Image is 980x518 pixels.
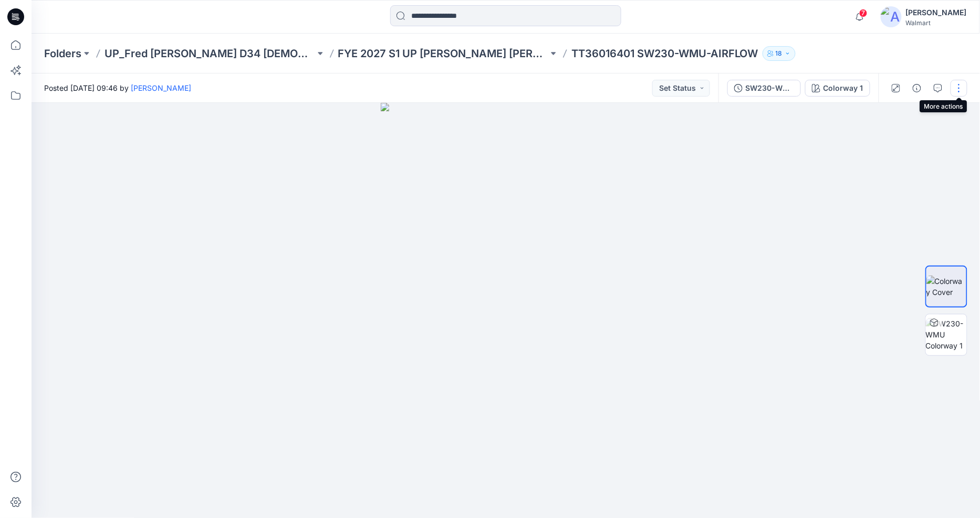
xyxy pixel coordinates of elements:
[805,80,870,97] button: Colorway 1
[776,48,783,59] p: 18
[44,82,191,93] span: Posted [DATE] 09:46 by
[131,83,191,92] a: [PERSON_NAME]
[105,46,315,61] a: UP_Fred [PERSON_NAME] D34 [DEMOGRAPHIC_DATA] Bottoms
[338,46,549,61] a: FYE 2027 S1 UP [PERSON_NAME] [PERSON_NAME]
[906,19,967,27] div: Walmart
[763,46,796,61] button: 18
[746,82,794,94] div: SW230-WMU
[727,80,801,97] button: SW230-WMU
[571,46,758,61] p: TT36016401 SW230-WMU-AIRFLOW
[44,46,81,61] a: Folders
[906,6,967,19] div: [PERSON_NAME]
[859,9,868,17] span: 7
[926,276,966,298] img: Colorway Cover
[823,82,863,94] div: Colorway 1
[909,80,925,97] button: Details
[881,6,902,27] img: avatar
[926,318,967,351] img: SW230-WMU Colorway 1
